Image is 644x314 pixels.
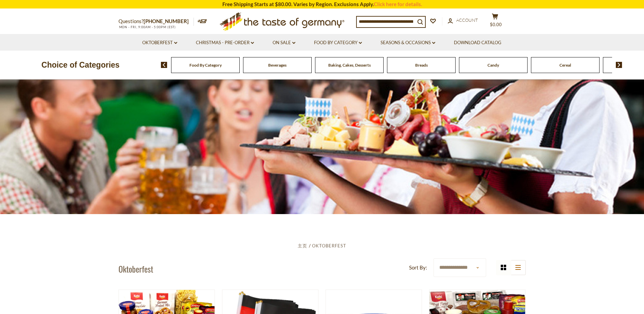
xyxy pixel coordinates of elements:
[409,263,427,272] label: Sort By:
[490,22,502,27] span: $0.00
[374,1,422,7] a: Click here for details.
[118,25,176,29] span: MON - FRI, 9:00AM - 5:00PM (EST)
[189,63,222,68] a: Food By Category
[448,17,478,24] a: Account
[487,63,499,68] a: Candy
[559,63,571,68] a: Cereal
[415,63,428,68] a: Breads
[118,17,194,26] p: Questions?
[273,39,295,47] a: On Sale
[454,39,501,47] a: Download Catalog
[312,243,346,248] a: Oktoberfest
[298,243,307,248] a: 主页
[268,63,287,68] a: Beverages
[142,39,177,47] a: Oktoberfest
[616,62,622,68] img: next arrow
[144,18,189,24] a: [PHONE_NUMBER]
[485,13,505,30] button: $0.00
[381,39,435,47] a: Seasons & Occasions
[328,63,371,68] a: Baking, Cakes, Desserts
[118,264,153,274] h1: Oktoberfest
[314,39,362,47] a: Food By Category
[161,62,167,68] img: previous arrow
[196,39,254,47] a: Christmas - PRE-ORDER
[456,17,478,23] span: Account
